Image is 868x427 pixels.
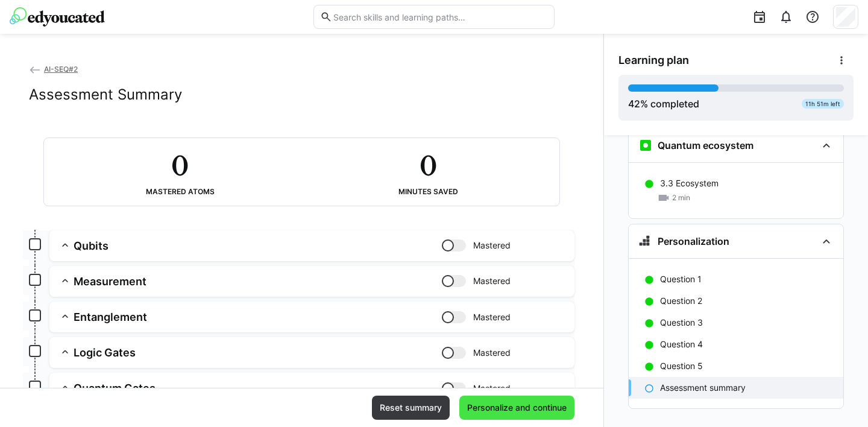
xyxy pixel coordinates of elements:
span: Mastered [473,311,511,323]
button: Personalize and continue [459,396,574,420]
div: Mastered atoms [146,188,215,196]
span: AI-SEQ#2 [44,65,78,74]
h3: Quantum Gates [74,381,442,395]
h2: Assessment Summary [29,86,182,104]
span: Personalize and continue [465,402,568,414]
p: 3.3 Ecosystem [660,177,719,189]
span: 2 min [672,193,690,203]
h3: Personalization [658,235,729,247]
span: Mastered [473,347,511,359]
button: Reset summary [372,396,450,420]
span: Mastered [473,275,511,287]
p: Question 5 [660,360,703,372]
p: Question 3 [660,317,703,329]
h3: Measurement [74,274,442,288]
span: Reset summary [378,402,444,414]
p: Question 2 [660,295,702,307]
p: Question 1 [660,273,702,285]
h2: 0 [420,148,436,183]
h3: Logic Gates [74,346,442,359]
div: 11h 51m left [802,99,844,109]
p: Assessment summary [660,382,746,394]
h3: Entanglement [74,310,442,324]
input: Search skills and learning paths… [332,11,548,22]
span: Mastered [473,382,511,394]
h3: Quantum ecosystem [658,139,753,151]
div: Minutes saved [398,188,458,196]
span: Mastered [473,239,511,251]
div: % completed [628,96,699,111]
p: Question 4 [660,338,703,350]
span: 42 [628,98,640,110]
a: AI-SEQ#2 [29,65,78,74]
span: Learning plan [618,54,689,67]
h3: Qubits [74,239,442,253]
h2: 0 [171,148,188,183]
